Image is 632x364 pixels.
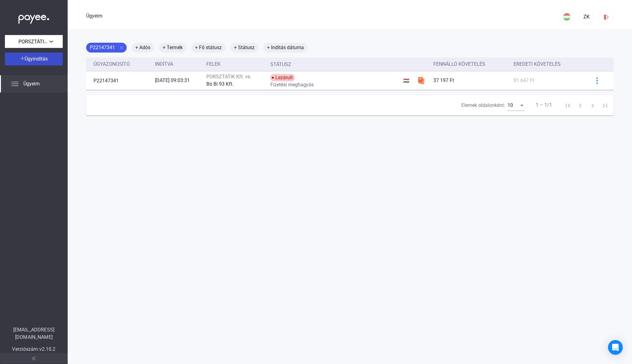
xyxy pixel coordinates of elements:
font: [DATE] 09:03:31 [155,77,190,83]
font: + Termék [163,45,183,50]
font: ZK [583,14,590,20]
font: v2.10.2 [39,346,56,352]
font: Ügyeim [23,81,40,87]
font: [EMAIL_ADDRESS][DOMAIN_NAME] [13,327,54,340]
font: Lezárult [275,75,293,80]
font: Ügyeim [86,13,102,19]
div: Indítva [155,61,201,68]
img: kijelentkezés-piros [603,14,610,20]
div: Eredeti követelés [514,61,583,68]
img: plus-white.svg [20,56,25,61]
font: P22147341 [93,78,119,84]
img: arrow-double-left-grey.svg [32,357,36,360]
button: PORSZTÁTIK Kft. [5,35,63,48]
img: HU [563,13,570,21]
img: kékebb [594,77,600,84]
font: Verziószám: [12,346,39,352]
button: ZK [579,10,594,24]
font: + Fő státusz [195,45,222,50]
font: 1 – 1/1 [536,102,552,108]
img: white-payee-white-dot.svg [18,11,49,24]
font: 🇭🇺 [403,78,409,84]
font: PORSZTÁTIK Kft. [18,38,56,45]
mat-icon: close [119,45,124,50]
button: Első oldal [562,99,574,112]
img: szamlazzhu-mini [417,77,425,84]
mat-select: Elemek oldalonként: [507,102,525,109]
button: kékebb [590,74,603,87]
div: Ügyazonosító [93,61,150,68]
div: Felek [206,61,266,68]
button: Következő oldal [586,99,599,112]
font: + Indítás dátuma [267,45,304,50]
font: Fennálló követelés [433,61,485,67]
img: list.svg [11,80,18,88]
div: Intercom Messenger megnyitása [608,340,623,355]
font: Elemek oldalonként: [461,102,505,108]
font: Ügyazonosító [93,61,130,67]
font: Felek [206,61,221,67]
button: Előző oldal [574,99,586,112]
font: P22147341 [90,45,115,50]
button: Ügyindítás [5,53,63,65]
font: 81 647 Ft [514,77,534,83]
font: 37 197 Ft [433,77,454,83]
button: kijelentkezés-piros [599,10,614,24]
font: PORSZTATIK Kft. vs. [206,74,251,80]
font: Fizetési meghagyás [270,82,314,88]
button: Utolsó oldal [599,99,611,112]
font: Bó Bí 93 Kft. [206,81,233,87]
font: + Státusz [234,45,255,50]
font: + Adós [135,45,150,50]
font: Indítva [155,61,173,67]
font: 10 [507,102,513,108]
button: HU [559,10,574,24]
font: Státusz [270,61,291,67]
font: Eredeti követelés [514,61,561,67]
font: Ügyindítás [25,56,48,62]
div: Fennálló követelés [433,61,509,68]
